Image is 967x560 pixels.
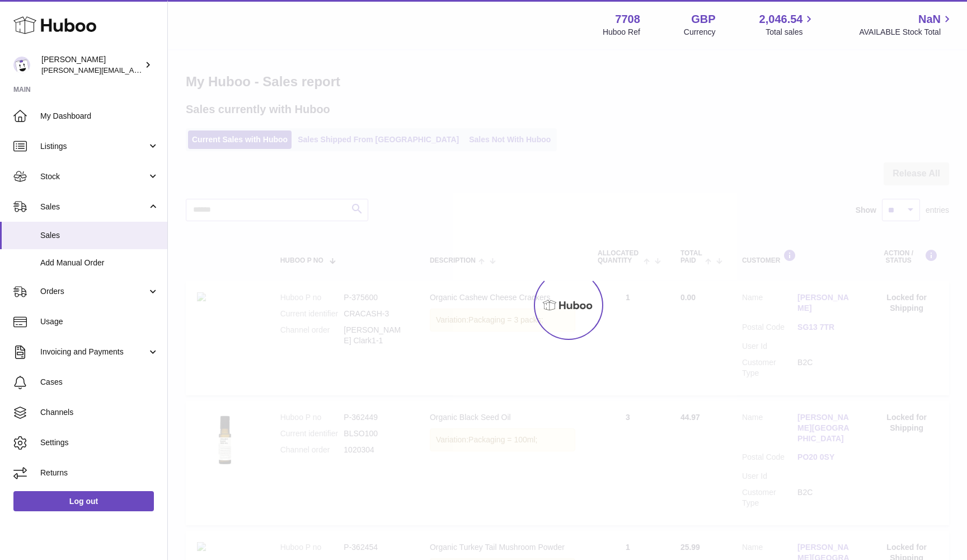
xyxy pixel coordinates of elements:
span: Total sales [766,27,815,38]
img: victor@erbology.co [13,57,30,73]
span: 2,046.54 [759,12,803,27]
span: Add Manual Order [40,258,159,268]
span: Stock [40,171,147,182]
span: Channels [40,407,159,418]
span: Cases [40,377,159,388]
a: 2,046.54 Total sales [759,12,816,38]
strong: 7708 [615,12,640,27]
span: Returns [40,468,159,478]
span: Invoicing and Payments [40,347,147,357]
span: Settings [40,437,159,448]
div: [PERSON_NAME] [41,54,142,76]
a: NaN AVAILABLE Stock Total [859,12,954,38]
span: My Dashboard [40,111,159,122]
div: Currency [684,27,716,38]
span: Usage [40,316,159,327]
span: Sales [40,230,159,241]
div: Huboo Ref [603,27,640,38]
span: Sales [40,202,147,212]
a: Log out [13,491,154,511]
span: Listings [40,141,147,152]
span: AVAILABLE Stock Total [859,27,954,38]
span: NaN [918,12,941,27]
strong: GBP [691,12,715,27]
span: [PERSON_NAME][EMAIL_ADDRESS][DOMAIN_NAME] [41,66,224,74]
span: Orders [40,286,147,297]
